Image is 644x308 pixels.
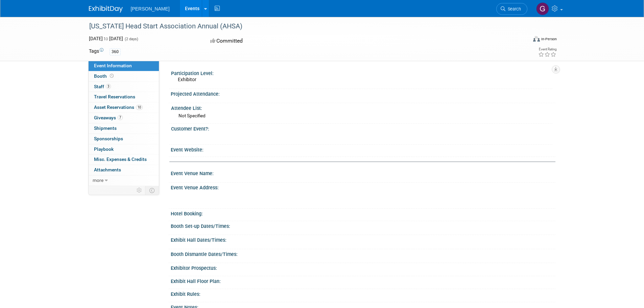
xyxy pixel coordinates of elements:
[89,155,159,165] a: Misc. Expenses & Credits
[89,144,159,155] a: Playbook
[89,48,103,55] td: Tags
[89,165,159,175] a: Attachments
[94,157,147,162] span: Misc. Expenses & Credits
[94,94,135,99] span: Travel Reservations
[89,6,123,13] img: ExhibitDay
[89,102,159,113] a: Asset Reservations10
[94,167,121,172] span: Attachments
[134,186,145,195] td: Personalize Event Tab Strip
[538,48,556,51] div: Event Rating
[171,289,555,298] div: Exhibit Rules:
[171,221,555,230] div: Booth Set-up Dates/Times:
[178,77,196,82] span: Exhibitor
[89,92,159,102] a: Travel Reservations
[118,115,123,120] span: 7
[94,125,117,131] span: Shipments
[171,168,555,177] div: Event Venue Name:
[171,209,555,217] div: Hotel Booking:
[496,3,527,15] a: Search
[136,105,143,110] span: 10
[145,186,159,195] td: Toggle Event Tabs
[94,136,123,141] span: Sponsorships
[89,61,159,71] a: Event Information
[94,84,111,89] span: Staff
[94,104,143,110] span: Asset Reservations
[208,35,358,47] div: Committed
[94,63,132,68] span: Event Information
[87,20,517,32] div: [US_STATE] Head Start Association Annual (AHSA)
[487,35,557,45] div: Event Format
[89,82,159,92] a: Staff3
[89,71,159,81] a: Booth
[178,113,550,119] div: Not Specified
[171,124,552,132] div: Customer Event?:
[94,146,114,152] span: Playbook
[541,37,557,42] div: In-Person
[94,115,123,120] span: Giveaways
[109,73,115,78] span: Booth not reserved yet
[171,276,555,285] div: Exhibit Hall Floor Plan:
[89,36,123,41] span: [DATE] [DATE]
[533,36,540,42] img: Format-Inperson.png
[171,263,555,271] div: Exhibitor Prospectus:
[171,89,555,97] div: Projected Attendance:
[89,175,159,186] a: more
[106,84,111,89] span: 3
[103,36,109,41] span: to
[131,6,170,11] span: [PERSON_NAME]
[171,235,555,243] div: Exhibit Hall Dates/Times:
[171,249,555,258] div: Booth Dismantle Dates/Times:
[110,48,121,55] div: 360
[171,183,555,191] div: Event Venue Address:
[505,6,521,11] span: Search
[124,37,138,41] span: (2 days)
[171,68,552,77] div: Participation Level:
[171,103,552,112] div: Attendee List:
[89,113,159,123] a: Giveaways7
[536,2,549,15] img: Greg Friesen
[89,134,159,144] a: Sponsorships
[171,145,555,153] div: Event Website:
[93,177,103,183] span: more
[89,123,159,134] a: Shipments
[94,73,115,79] span: Booth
